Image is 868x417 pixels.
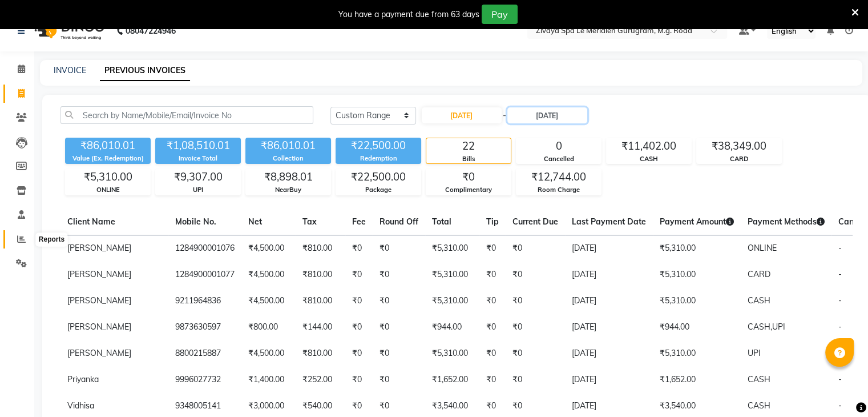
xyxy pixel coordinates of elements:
div: Complimentary [426,185,511,195]
td: ₹0 [479,367,506,393]
td: 9211964836 [168,288,241,314]
td: ₹5,310.00 [653,235,741,262]
td: ₹0 [506,340,565,367]
div: ₹8,898.01 [246,169,330,185]
div: ₹22,500.00 [336,169,421,185]
div: Invoice Total [155,154,241,163]
td: ₹5,310.00 [425,262,479,288]
td: [DATE] [565,314,653,340]
td: ₹944.00 [425,314,479,340]
td: ₹0 [479,340,506,367]
div: ₹86,010.01 [245,138,331,154]
td: 1284900001077 [168,262,241,288]
td: ₹0 [345,288,373,314]
span: [PERSON_NAME] [67,269,131,279]
span: Total [432,216,451,227]
td: ₹810.00 [296,340,345,367]
span: - [838,374,842,384]
td: ₹0 [506,262,565,288]
div: Value (Ex. Redemption) [65,154,151,163]
td: ₹0 [506,367,565,393]
td: ₹4,500.00 [241,262,296,288]
span: Priyanka [67,374,99,384]
span: Last Payment Date [572,216,646,227]
input: Start Date [422,107,502,123]
div: Collection [245,154,331,163]
td: 9996027732 [168,367,241,393]
div: ONLINE [66,185,150,195]
span: Net [248,216,262,227]
div: You have a payment due from 63 days [338,9,479,21]
div: ₹86,010.01 [65,138,151,154]
span: Mobile No. [175,216,216,227]
div: 22 [426,138,511,154]
td: ₹0 [373,340,425,367]
span: - [838,243,842,253]
div: NearBuy [246,185,330,195]
span: CASH [748,295,770,306]
span: CARD [748,269,770,279]
td: ₹800.00 [241,314,296,340]
td: ₹0 [345,340,373,367]
div: Package [336,185,421,195]
div: Bills [426,154,511,164]
span: Payment Methods [748,216,825,227]
input: End Date [507,107,587,123]
td: ₹5,310.00 [653,288,741,314]
div: Reports [36,233,67,247]
span: [PERSON_NAME] [67,243,131,253]
div: ₹11,402.00 [607,138,691,154]
td: ₹810.00 [296,235,345,262]
span: - [838,322,842,332]
td: ₹4,500.00 [241,235,296,262]
div: ₹22,500.00 [336,138,421,154]
span: Client Name [67,216,115,227]
div: Room Charge [516,185,601,195]
td: ₹0 [373,314,425,340]
span: - [503,110,506,122]
span: CASH [748,400,770,411]
span: Round Off [380,216,418,227]
td: 8800215887 [168,340,241,367]
td: ₹0 [373,235,425,262]
span: Fee [352,216,366,227]
td: ₹0 [506,314,565,340]
td: ₹4,500.00 [241,340,296,367]
img: logo [29,15,107,47]
td: [DATE] [565,235,653,262]
div: ₹1,08,510.01 [155,138,241,154]
div: CASH [607,154,691,164]
span: UPI [748,348,761,358]
td: ₹0 [479,288,506,314]
span: [PERSON_NAME] [67,295,131,306]
span: Tip [486,216,499,227]
td: ₹144.00 [296,314,345,340]
button: Pay [482,5,518,24]
div: Cancelled [516,154,601,164]
td: ₹0 [373,262,425,288]
div: 0 [516,138,601,154]
div: ₹0 [426,169,511,185]
span: Payment Amount [660,216,734,227]
td: [DATE] [565,288,653,314]
td: ₹5,310.00 [653,340,741,367]
td: ₹0 [479,314,506,340]
td: ₹4,500.00 [241,288,296,314]
td: ₹0 [373,367,425,393]
span: UPI [772,322,785,332]
div: CARD [697,154,781,164]
div: Redemption [336,154,421,163]
div: ₹38,349.00 [697,138,781,154]
span: - [838,269,842,279]
td: [DATE] [565,340,653,367]
td: ₹5,310.00 [425,340,479,367]
span: - [838,295,842,306]
td: ₹944.00 [653,314,741,340]
span: - [838,400,842,411]
td: 1284900001076 [168,235,241,262]
td: 9873630597 [168,314,241,340]
span: Vidhisa [67,400,94,411]
td: ₹810.00 [296,262,345,288]
td: ₹0 [506,235,565,262]
a: PREVIOUS INVOICES [100,61,190,81]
